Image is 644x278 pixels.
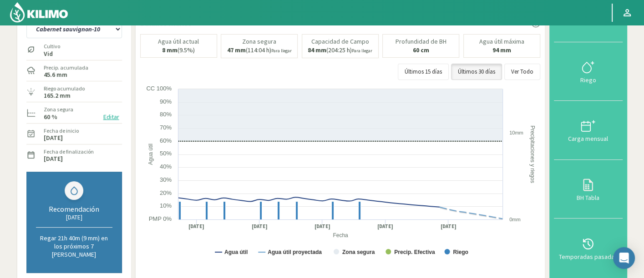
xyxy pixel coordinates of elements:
b: 84 mm [308,46,326,54]
div: Open Intercom Messenger [613,247,635,269]
div: BH Tabla [557,194,620,201]
p: Zona segura [242,38,276,45]
label: Fecha de inicio [44,127,79,135]
text: 90% [159,98,171,105]
b: 47 mm [227,46,246,54]
div: Riego [557,77,620,83]
text: 70% [159,124,171,131]
img: Kilimo [9,1,69,23]
text: Precipitaciones y riegos [529,125,536,183]
label: Zona segura [44,105,73,114]
text: PMP 0% [148,215,172,222]
small: Para llegar [271,48,292,54]
text: CC 100% [146,85,172,92]
text: 20% [159,189,171,196]
label: [DATE] [44,135,63,141]
b: 60 cm [413,46,429,54]
button: Editar [101,112,122,122]
label: [DATE] [44,156,63,162]
button: BH Tabla [554,160,623,219]
text: [DATE] [188,223,204,230]
button: Últimos 15 días [398,64,449,80]
b: 94 mm [492,46,511,54]
text: 30% [159,176,171,183]
p: Agua útil actual [158,38,199,45]
b: 8 mm [162,46,177,54]
text: 10mm [509,130,523,135]
label: 45.6 mm [44,72,67,78]
text: 50% [159,150,171,157]
text: Riego [453,249,468,255]
p: Profundidad de BH [396,38,446,45]
p: (114:04 h) [227,47,292,54]
label: 60 % [44,114,57,120]
text: Precip. Efectiva [394,249,435,255]
p: Regar 21h 40m (9 mm) en los próximos 7 [PERSON_NAME] [36,234,112,258]
p: (9.5%) [162,47,195,54]
div: Carga mensual [557,135,620,142]
button: Últimos 30 días [451,64,502,80]
text: [DATE] [251,223,267,230]
label: Riego acumulado [44,84,85,93]
text: Agua útil [147,144,153,165]
label: Precip. acumulada [44,64,88,72]
p: (204:25 h) [308,47,372,54]
text: 0mm [509,217,520,222]
label: Cultivo [44,42,60,50]
label: Vid [44,51,60,57]
label: Fecha de finalización [44,148,94,156]
text: [DATE] [314,223,330,230]
text: Agua útil [224,249,248,255]
text: [DATE] [377,223,393,230]
text: 80% [159,111,171,118]
text: Agua útil proyectada [268,249,322,255]
p: Capacidad de Campo [311,38,369,45]
button: Carga mensual [554,101,623,160]
p: Agua útil máxima [479,38,524,45]
text: 60% [159,137,171,144]
text: Zona segura [342,249,375,255]
text: Fecha [333,232,348,238]
text: [DATE] [440,223,456,230]
div: Temporadas pasadas [557,253,620,260]
div: [DATE] [36,213,112,221]
label: 165.2 mm [44,93,71,99]
small: Para llegar [352,48,372,54]
button: Temporadas pasadas [554,218,623,278]
text: 10% [159,202,171,209]
button: Riego [554,42,623,101]
button: Ver Todo [504,64,540,80]
div: Recomendación [36,204,112,213]
text: 40% [159,163,171,170]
